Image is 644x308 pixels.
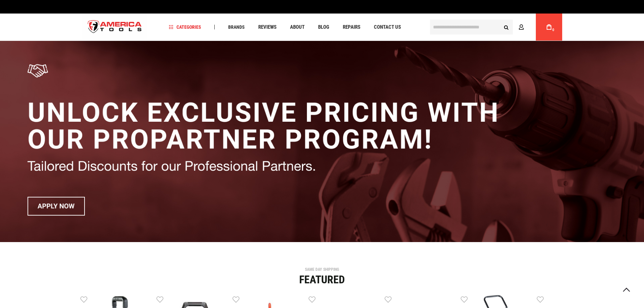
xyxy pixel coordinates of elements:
a: Reviews [255,23,280,32]
span: 0 [552,28,554,32]
a: Blog [315,23,332,32]
span: Reviews [258,25,277,30]
span: Categories [169,25,201,29]
span: Contact Us [374,25,401,30]
a: Categories [166,23,204,32]
span: Blog [318,25,329,30]
a: Brands [225,23,248,32]
a: Repairs [340,23,363,32]
span: Repairs [343,25,360,30]
a: Contact Us [371,23,404,32]
a: 0 [543,14,555,41]
button: Search [500,21,513,33]
a: store logo [82,15,148,40]
span: About [290,25,305,30]
span: Brands [228,25,245,29]
img: America Tools [82,15,148,40]
a: About [287,23,308,32]
div: SAME DAY SHIPPING [80,267,564,271]
div: Featured [80,274,564,285]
